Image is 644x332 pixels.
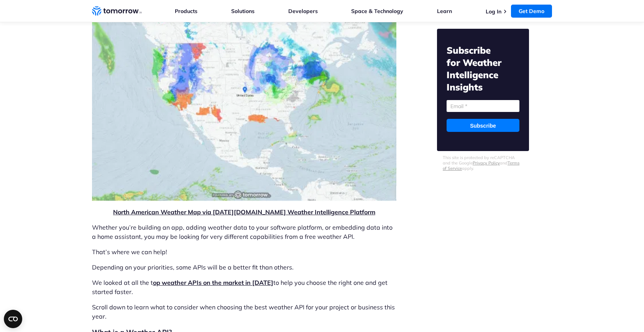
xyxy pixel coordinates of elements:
[447,119,519,132] input: Subscribe
[92,5,142,17] a: Home link
[437,8,452,15] a: Learn
[511,5,552,18] a: Get Demo
[447,44,519,93] h2: Subscribe for Weather Intelligence Insights
[92,302,396,321] p: Scroll down to learn what to consider when choosing the best weather API for your project or busi...
[351,8,403,15] a: Space & Technology
[486,8,501,15] a: Log In
[92,263,396,272] p: Depending on your priorities, some APIs will be a better fit than others.
[92,3,396,201] img: weather map - US
[175,8,197,15] a: Products
[288,8,318,15] a: Developers
[473,160,500,166] a: Privacy Policy
[443,155,523,171] p: This site is protected by reCAPTCHA and the Google and apply.
[92,247,396,256] p: That’s where we can help!
[447,100,519,112] input: Email *
[4,310,22,328] button: Open CMP widget
[443,160,519,171] a: Terms of Service
[231,8,255,15] a: Solutions
[92,223,396,241] p: Whether you’re building an app, adding weather data to your software platform, or embedding data ...
[153,279,273,286] a: op weather APIs on the market in [DATE]
[113,208,375,216] a: North American Weather Map via [DATE][DOMAIN_NAME] Weather Intelligence Platform
[92,278,396,296] p: We looked at all the t to help you choose the right one and get started faster.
